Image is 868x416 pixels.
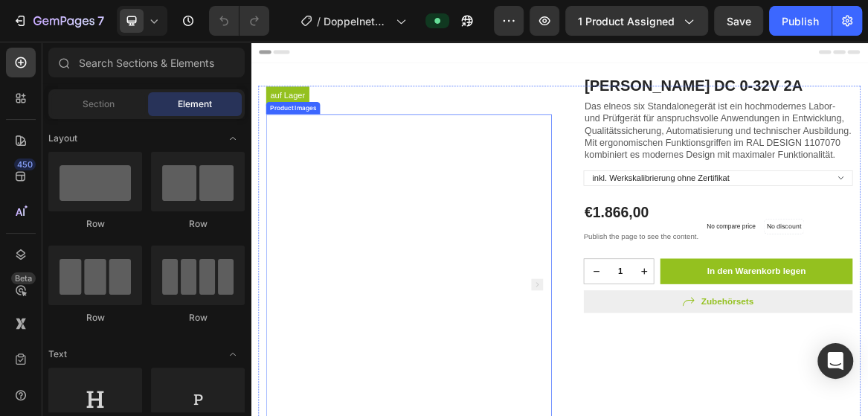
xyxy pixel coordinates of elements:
div: Row [48,217,142,231]
button: 1 product assigned [565,6,708,36]
div: In den Warenkorb legen [660,324,803,340]
button: increment [551,314,587,350]
iframe: Design area [251,42,868,416]
button: 7 [6,6,111,36]
span: / [317,13,321,29]
p: Zubehörsets [651,368,727,384]
span: Section [83,97,115,111]
div: Beta [11,272,36,284]
p: 7 [97,12,104,30]
div: Undo/Redo [209,6,269,36]
span: Save [727,15,751,28]
div: Open Intercom Messenger [817,343,853,379]
button: Carousel Next Arrow [405,342,423,360]
span: Text [48,348,67,361]
button: decrement [482,314,518,350]
span: Layout [48,132,77,145]
span: Element [178,97,212,111]
span: Toggle open [221,127,245,150]
img: erfi Doppelnetzteil 0-32V 2A kaufen Rückansicht mit Anschlüssen und Netzstecker in silbernem Gehäuse [22,257,90,324]
input: quantity [518,314,551,350]
p: No compare price [659,263,730,272]
img: erfi Doppelnetzteil 0-32V 2A kaufen elneos six DC Spannungsquelle mit übersichtlichem Display [22,180,90,248]
div: Row [151,311,245,324]
div: Row [48,311,142,324]
p: Publish the page to see the content. [481,274,647,289]
input: Search Sections & Elements [48,48,245,77]
div: Product Images [25,89,97,103]
button: Publish [769,6,832,36]
a: Zubehörsets [623,365,643,386]
span: 1 product assigned [578,13,675,29]
button: Save [714,6,763,36]
span: Doppelnetzteil DC 2x0-32 v/2a [324,13,390,29]
img: Erfi Doppelnetzteil 0-32V 2A kaufen mit klarer Graphanzeige und Bedienknöpfen [22,106,90,174]
div: Publish [782,13,819,29]
div: Row [151,217,245,231]
p: No discount [746,260,796,274]
div: 450 [14,159,36,170]
span: Toggle open [221,342,245,366]
div: €1.866,00 [481,232,647,262]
